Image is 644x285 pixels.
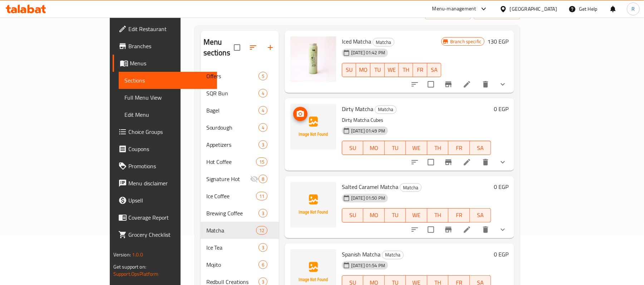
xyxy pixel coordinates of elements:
button: FR [448,208,470,222]
span: Select to update [423,155,438,170]
svg: Show Choices [498,158,507,166]
span: 5 [259,73,267,80]
button: TU [385,208,406,222]
span: Hot Coffee [206,157,256,166]
img: Salted Caramel Matcha [290,182,336,227]
div: items [259,243,267,252]
button: sort-choices [406,154,423,171]
span: Ice Coffee [206,192,256,200]
span: Matcha [400,184,421,192]
span: Offers [206,72,259,80]
a: Grocery Checklist [113,226,217,243]
span: [DATE] 01:42 PM [348,49,388,56]
span: MO [359,65,368,75]
div: items [259,72,267,80]
h2: Menu sections [203,37,234,58]
span: Matcha [382,251,403,259]
span: Mojito [206,260,259,269]
span: Bagel [206,106,259,115]
div: Bagel4 [201,102,279,119]
span: 4 [259,124,267,131]
span: Sections [124,76,212,85]
button: MO [356,63,370,77]
span: [DATE] 01:50 PM [348,195,388,201]
a: Menus [113,55,217,72]
span: SA [430,65,439,75]
span: 11 [256,193,267,200]
span: Coupons [128,145,212,153]
div: items [259,260,267,269]
button: SA [470,208,491,222]
button: Branch-specific-item [440,221,457,238]
span: 3 [259,244,267,251]
span: 6 [259,261,267,268]
span: Sourdough [206,123,259,132]
button: SA [427,63,442,77]
span: FR [416,65,424,75]
button: TH [427,141,448,155]
button: Branch-specific-item [440,76,457,93]
button: FR [413,63,427,77]
button: show more [494,76,511,93]
div: [GEOGRAPHIC_DATA] [510,5,557,13]
span: WE [409,143,424,153]
span: Dirty Matcha [342,104,373,114]
span: Full Menu View [124,93,212,102]
h6: 130 EGP [487,36,508,46]
div: Offers5 [201,67,279,85]
span: Ice Tea [206,243,259,252]
a: Upsell [113,192,217,209]
div: Matcha [373,38,394,46]
button: delete [477,76,494,93]
span: TH [402,65,410,75]
button: WE [406,141,427,155]
span: 12 [256,227,267,234]
span: Iced Matcha [342,36,371,47]
img: Dirty Matcha [290,104,336,150]
span: 4 [259,90,267,97]
svg: Show Choices [498,225,507,234]
button: Branch-specific-item [440,154,457,171]
button: WE [406,208,427,222]
span: TU [388,210,403,220]
span: TU [388,143,403,153]
span: Matcha [375,105,396,114]
a: Coverage Report [113,209,217,226]
button: TU [385,141,406,155]
span: Salted Caramel Matcha [342,181,398,192]
button: SA [470,141,491,155]
div: Brewing Coffee3 [201,205,279,222]
div: Matcha [375,105,397,114]
button: delete [477,154,494,171]
a: Branches [113,37,217,55]
a: Edit menu item [463,80,471,89]
span: Select to update [423,77,438,92]
p: Dirty Matcha Cubes [342,116,491,125]
div: Ice Tea3 [201,239,279,256]
div: Hot Coffee15 [201,153,279,170]
a: Choice Groups [113,123,217,140]
a: Edit Menu [119,106,217,123]
button: sort-choices [406,221,423,238]
a: Menu disclaimer [113,175,217,192]
a: Edit Restaurant [113,20,217,37]
h6: 0 EGP [494,104,508,114]
button: TH [399,63,413,77]
span: Promotions [128,162,212,170]
span: Spanish Matcha [342,249,380,260]
a: Edit menu item [463,225,471,234]
span: Branch specific [447,38,484,45]
div: Ice Coffee11 [201,187,279,205]
span: SA [473,143,488,153]
span: Choice Groups [128,127,212,136]
div: Appetizers3 [201,136,279,153]
span: SQR Bun [206,89,259,97]
a: Coupons [113,140,217,157]
span: Matcha [373,38,394,46]
span: 3 [259,210,267,217]
span: 4 [259,107,267,114]
span: 15 [256,159,267,165]
div: items [259,209,267,217]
